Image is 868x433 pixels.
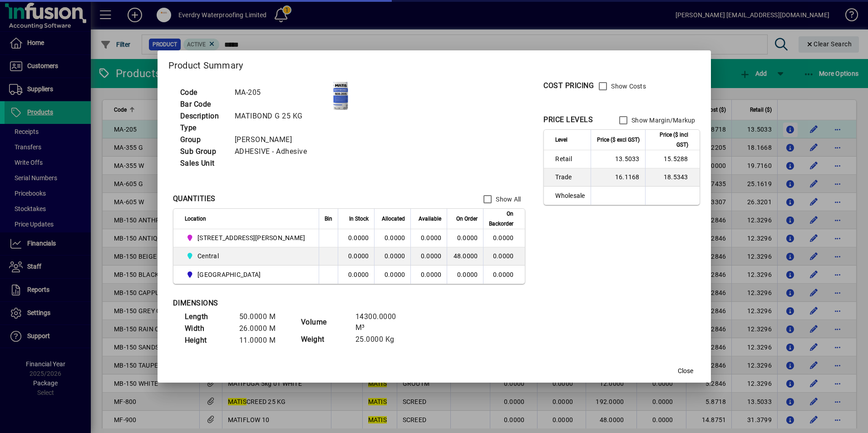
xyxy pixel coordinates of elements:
h2: Product Summary [158,50,711,77]
td: Weight [296,334,351,345]
td: Description [176,110,230,122]
span: In Stock [349,214,369,224]
td: [PERSON_NAME] [230,134,318,146]
span: 14 Tanya Street [185,232,309,243]
td: 0.0000 [374,266,410,284]
td: ADHESIVE - Adhesive [230,146,318,157]
span: Wholesale [555,191,585,200]
td: Bar Code [176,98,230,110]
td: 15.5288 [645,150,700,168]
div: PRICE LEVELS [543,114,593,125]
span: Level [555,135,567,145]
span: On Order [456,214,478,224]
div: COST PRICING [543,80,594,91]
td: 16.1168 [591,168,645,187]
span: 0.0000 [457,234,478,241]
span: Available [419,214,441,224]
td: 0.0000 [338,229,374,247]
button: Close [671,363,700,379]
span: Close [678,366,693,376]
label: Show Costs [609,82,646,91]
span: Location [185,214,206,224]
td: 0.0000 [374,247,410,266]
td: 0.0000 [374,229,410,247]
span: Central [185,251,309,261]
span: Price ($ excl GST) [597,135,640,145]
td: 0.0000 [483,266,525,284]
td: 0.0000 [338,247,374,266]
td: 0.0000 [338,266,374,284]
td: 0.0000 [483,247,525,266]
label: Show Margin/Markup [630,116,695,125]
td: Group [176,134,230,146]
td: MA-205 [230,87,318,98]
span: Retail [555,154,585,163]
div: QUANTITIES [173,193,216,204]
span: Trade [555,172,585,182]
div: DIMENSIONS [173,298,400,309]
span: Price ($ incl GST) [651,130,688,150]
td: Width [180,323,235,335]
img: contain [318,77,363,113]
td: 50.0000 M [235,311,289,323]
td: Volume [296,311,351,334]
td: 0.0000 [410,229,447,247]
td: 11.0000 M [235,335,289,346]
td: 0.0000 [410,247,447,266]
td: 25.0000 Kg [351,334,407,345]
span: Bin [325,214,332,224]
label: Show All [494,195,521,204]
td: 13.5033 [591,150,645,168]
td: 18.5343 [645,168,700,187]
td: Sales Unit [176,157,230,169]
td: 0.0000 [410,266,447,284]
td: MATIBOND G 25 KG [230,110,318,122]
span: [STREET_ADDRESS][PERSON_NAME] [197,233,305,242]
span: [GEOGRAPHIC_DATA] [197,270,261,279]
td: Code [176,87,230,98]
span: Central [197,251,219,261]
span: Queenstown [185,269,309,280]
td: Height [180,335,235,346]
td: 14300.0000 M³ [351,311,407,334]
td: Type [176,122,230,134]
td: Sub Group [176,146,230,157]
td: 0.0000 [483,229,525,247]
span: 0.0000 [457,271,478,278]
span: 48.0000 [454,252,478,260]
span: On Backorder [489,209,513,229]
td: 26.0000 M [235,323,289,335]
span: Allocated [382,214,405,224]
td: Length [180,311,235,323]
